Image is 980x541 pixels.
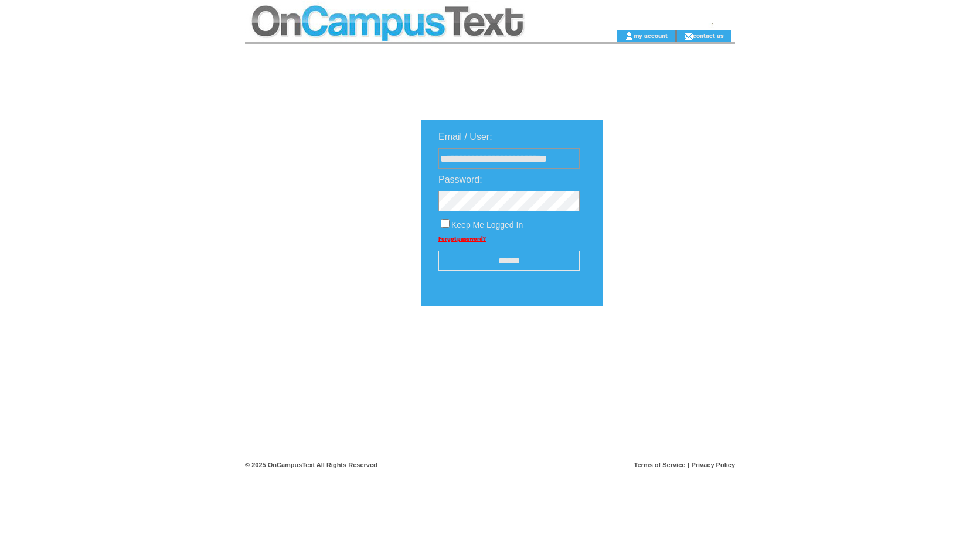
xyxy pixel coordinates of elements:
[438,132,492,142] span: Email / User:
[438,174,482,184] span: Password:
[688,461,689,468] span: |
[451,220,523,230] span: Keep Me Logged In
[693,32,724,39] a: contact us
[634,32,668,39] a: my account
[625,32,634,41] img: account_icon.gif;jsessionid=006E688D5A723A27D32EBF4525185934
[684,32,693,41] img: contact_us_icon.gif;jsessionid=006E688D5A723A27D32EBF4525185934
[438,235,486,242] a: Forgot password?
[637,335,695,350] img: transparent.png;jsessionid=006E688D5A723A27D32EBF4525185934
[691,461,735,468] a: Privacy Policy
[634,461,686,468] a: Terms of Service
[245,461,377,468] span: © 2025 OnCampusText All Rights Reserved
